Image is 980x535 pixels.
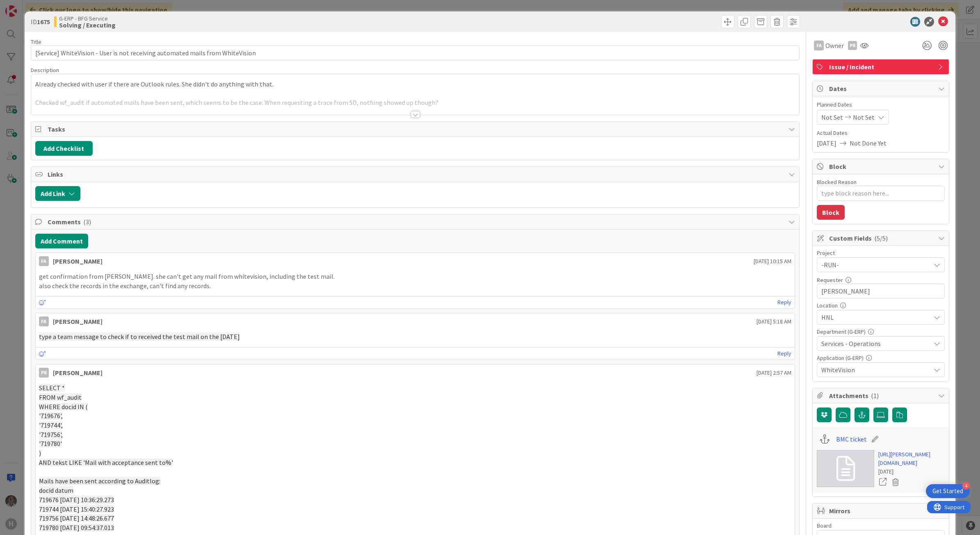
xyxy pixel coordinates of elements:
[39,256,49,266] div: FA
[53,368,103,378] div: [PERSON_NAME]
[31,17,50,27] span: ID
[817,129,945,137] span: Actual Dates
[817,100,945,109] span: Planned Dates
[817,355,945,361] div: Application (G-ERP)
[39,368,49,378] div: PR
[39,272,792,281] p: get confirmation from [PERSON_NAME]. she can't get any mail from whitevision, including the test ...
[874,234,888,242] span: ( 5/5 )
[777,348,791,359] a: Reply
[39,281,792,291] p: also check the records in the exchange, can't find any records.
[35,141,93,156] button: Add Checklist
[878,477,887,487] a: Open
[39,449,41,457] span: )
[35,234,88,248] button: Add Comment
[53,256,103,266] div: [PERSON_NAME]
[853,112,875,122] span: Not Set
[821,312,930,322] span: HNL
[39,524,114,532] span: 719780 [DATE] 09:54:37.013
[825,41,844,50] span: Owner
[39,505,114,513] span: 719744 [DATE] 15:40:27.923
[926,484,970,498] div: Open Get Started checklist, remaining modules: 4
[836,434,867,444] a: BMC ticket
[829,233,934,243] span: Custom Fields
[39,496,114,504] span: 719676 [DATE] 10:36:29.273
[878,467,945,476] div: [DATE]
[871,392,879,400] span: ( 1 )
[39,393,82,401] span: FROM wf_audit
[31,38,41,46] label: Title
[39,477,160,485] span: Mails have been sent according to Auditlog:
[817,205,845,220] button: Block
[39,458,173,467] span: AND tekst LIKE 'Mail with acceptance sent to%'
[829,84,934,93] span: Dates
[83,218,91,226] span: ( 3 )
[31,46,800,60] input: type card name here...
[878,450,945,467] a: [URL][PERSON_NAME][DOMAIN_NAME]
[829,506,934,516] span: Mirrors
[48,169,785,179] span: Links
[817,276,843,284] label: Requester
[59,15,116,22] span: G-ERP - BFG Service
[817,523,832,528] span: Board
[39,421,63,429] span: '719744',
[17,1,37,11] span: Support
[39,384,65,392] span: SELECT *
[848,41,857,50] div: PR
[821,259,926,271] span: -RUN-
[39,412,63,420] span: '719676',
[817,250,945,256] div: Project
[39,332,240,341] span: type a team message to check if to received the test mail on the [DATE]
[39,514,114,522] span: 719756 [DATE] 14:48:26.677
[39,486,73,494] span: docid datum
[35,186,80,201] button: Add Link
[814,41,824,50] div: FA
[48,217,785,227] span: Comments
[817,178,857,186] label: Blocked Reason
[39,316,49,326] div: FA
[757,369,791,377] span: [DATE] 2:57 AM
[817,303,945,308] div: Location
[37,18,50,26] b: 1675
[817,138,836,148] span: [DATE]
[962,482,970,489] div: 4
[817,329,945,335] div: Department (G-ERP)
[39,439,62,448] span: '719780'
[821,365,930,375] span: WhiteVision
[821,339,930,348] span: Services - Operations
[53,316,103,326] div: [PERSON_NAME]
[777,297,791,307] a: Reply
[829,162,934,171] span: Block
[35,80,795,89] p: Already checked with user if there are Outlook rules. She didn't do anything with that.
[757,317,791,326] span: [DATE] 5:18 AM
[821,112,843,122] span: Not Set
[31,66,59,74] span: Description
[39,430,63,439] span: '719756',
[850,138,887,148] span: Not Done Yet
[829,391,934,401] span: Attachments
[932,487,963,495] div: Get Started
[39,403,88,411] span: WHERE docid IN (
[754,257,791,266] span: [DATE] 10:15 AM
[48,124,785,134] span: Tasks
[829,62,934,72] span: Issue / Incident
[59,22,116,28] b: Solving / Executing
